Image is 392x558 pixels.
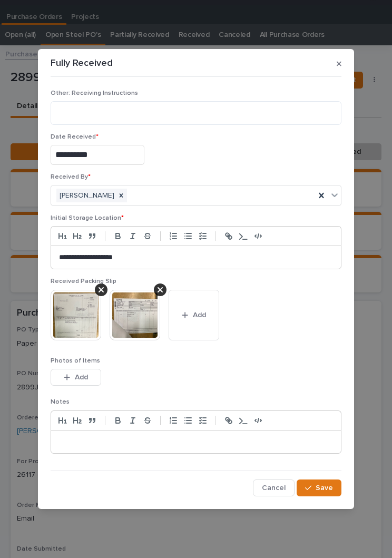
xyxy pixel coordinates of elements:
[51,134,99,140] span: Date Received
[169,290,219,340] button: Add
[262,483,286,493] span: Cancel
[297,479,341,496] button: Save
[56,189,115,203] div: [PERSON_NAME]
[51,58,113,70] p: Fully Received
[316,483,333,493] span: Save
[51,358,100,364] span: Photos of Items
[51,278,116,285] span: Received Packing Slip
[51,90,138,96] span: Other: Receiving Instructions
[51,174,91,180] span: Received By
[193,310,206,320] span: Add
[75,373,88,382] span: Add
[51,399,70,405] span: Notes
[51,369,101,386] button: Add
[253,479,295,496] button: Cancel
[51,215,124,221] span: Initial Storage Location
